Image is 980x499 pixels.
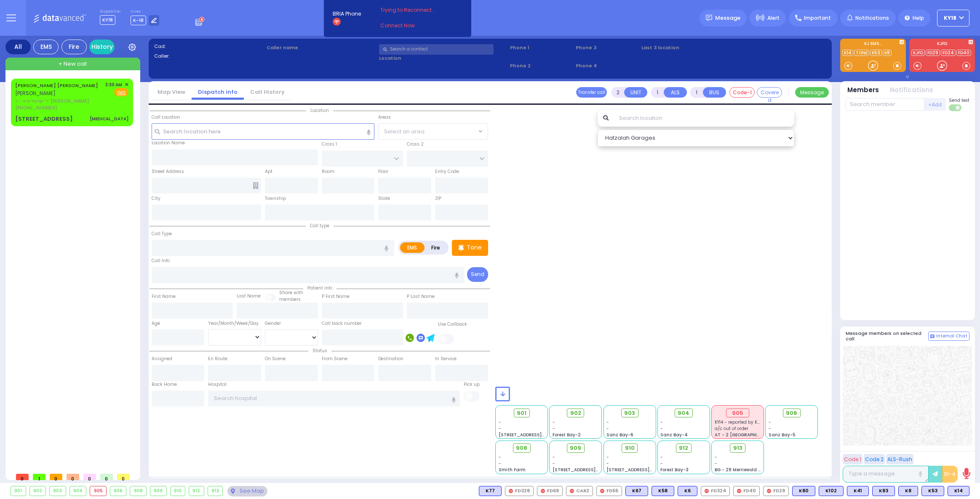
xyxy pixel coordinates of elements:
[15,104,57,111] span: [PHONE_NUMBER]
[948,486,969,496] div: BLS
[737,489,741,493] img: red-radio-icon.svg
[606,432,633,438] span: Sanz Bay-6
[152,140,185,146] label: Location Name
[890,85,933,95] button: Notifications
[333,10,361,18] span: BRIA Phone
[306,107,333,114] span: Location
[237,293,261,300] label: Last Name
[154,53,264,60] label: Caller:
[570,489,574,493] img: red-radio-icon.svg
[15,82,98,89] a: [PERSON_NAME] [PERSON_NAME]
[59,60,87,68] span: + New call
[757,87,782,98] button: Covered
[846,331,928,342] h5: Message members on selected call
[152,356,172,362] label: Assigned
[606,454,609,460] span: -
[499,425,501,432] span: -
[664,87,687,98] button: ALS
[379,55,507,62] label: Location
[152,114,180,121] label: Call Location
[576,87,607,98] button: Transfer call
[715,14,740,22] span: Message
[553,454,555,460] span: -
[15,90,56,97] span: [PERSON_NAME]
[189,486,204,496] div: 912
[767,14,780,22] span: Alert
[499,467,526,473] span: Smith Farm
[100,15,115,25] span: KY18
[171,486,185,496] div: 910
[50,486,66,496] div: 903
[703,87,726,98] button: BUS
[769,425,771,432] span: -
[378,195,390,202] label: State
[715,454,717,460] span: -
[479,486,502,496] div: K77
[872,486,895,496] div: K83
[152,195,160,202] label: City
[378,114,391,121] label: Areas
[625,486,648,496] div: BLS
[509,489,513,493] img: red-radio-icon.svg
[517,409,526,417] span: 901
[733,486,760,496] div: FD40
[819,486,844,496] div: K102
[715,425,748,432] span: a/c out of order
[854,50,869,56] a: TONE
[614,110,794,127] input: Search location
[15,98,102,105] span: ר' ישראל יודא - ר' [PERSON_NAME]
[926,50,940,56] a: FD29
[380,22,447,29] a: Connect Now
[265,168,272,175] label: Apt
[576,62,638,69] span: Phone 4
[847,486,869,496] div: K41
[553,467,632,473] span: [STREET_ADDRESS][PERSON_NAME]
[11,486,26,496] div: 901
[267,44,376,51] label: Caller name
[30,486,46,496] div: 902
[130,486,146,496] div: 908
[715,432,777,438] span: AT - 2 [GEOGRAPHIC_DATA]
[322,293,350,300] label: P First Name
[16,474,29,480] span: 0
[846,98,924,111] input: Search member
[152,168,184,175] label: Street Address
[804,14,831,22] span: Important
[625,486,648,496] div: K67
[537,486,563,496] div: FD69
[322,168,334,175] label: Room
[50,474,62,480] span: 0
[322,320,362,327] label: Call back number
[553,425,555,432] span: -
[117,90,126,96] u: EMS
[949,97,969,104] span: Send text
[941,50,956,56] a: FD24
[208,390,459,406] input: Search hospital
[930,334,935,339] img: comment-alt.png
[464,381,480,388] label: Pick up
[847,85,879,95] button: Members
[678,486,697,496] div: BLS
[152,123,375,139] input: Search location here
[380,6,447,14] span: Trying to Reconnect...
[729,87,755,98] button: Code-1
[499,419,501,425] span: -
[303,285,336,291] span: Patient info
[131,16,146,25] span: K-18
[769,419,771,425] span: -
[15,115,73,123] div: [STREET_ADDRESS]
[886,454,913,464] button: ALS-Rush
[510,44,573,51] span: Phone 1
[679,444,688,452] span: 912
[131,9,160,14] label: Lines
[152,381,177,388] label: Back Home
[715,467,762,473] span: BG - 29 Merriewold S.
[936,333,967,339] span: Internal Chat
[872,486,895,496] div: BLS
[570,409,581,417] span: 902
[253,182,259,189] span: Other building occupants
[516,444,527,452] span: 908
[769,432,796,438] span: Sanz Bay-5
[279,296,301,303] span: members
[576,44,638,51] span: Phone 3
